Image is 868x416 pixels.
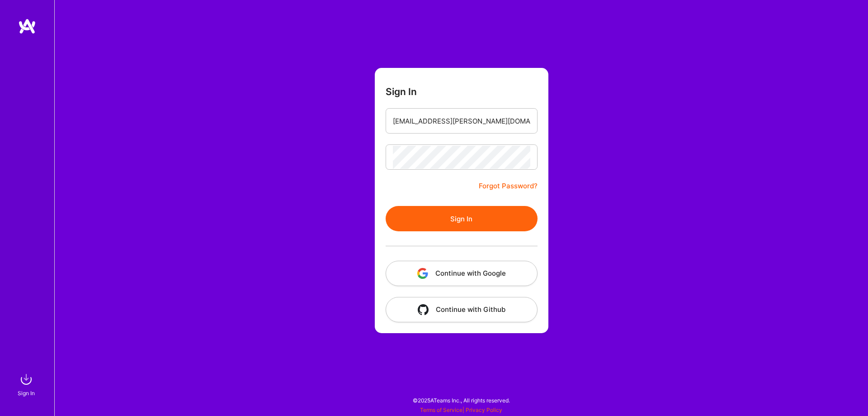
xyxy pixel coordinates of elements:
[19,370,35,398] a: sign inSign In
[420,406,462,413] a: Terms of Service
[386,261,538,286] button: Continue with Google
[386,297,538,322] button: Continue with Github
[420,406,502,413] span: |
[393,110,530,133] input: Email...
[17,370,35,388] img: sign in
[418,304,429,315] img: icon
[386,206,538,231] button: Sign In
[466,406,502,413] a: Privacy Policy
[479,181,538,191] a: Forgot Password?
[18,18,36,34] img: logo
[386,86,417,97] h3: Sign In
[54,389,868,411] div: © 2025 ATeams Inc., All rights reserved.
[417,268,428,279] img: icon
[18,388,35,398] div: Sign In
